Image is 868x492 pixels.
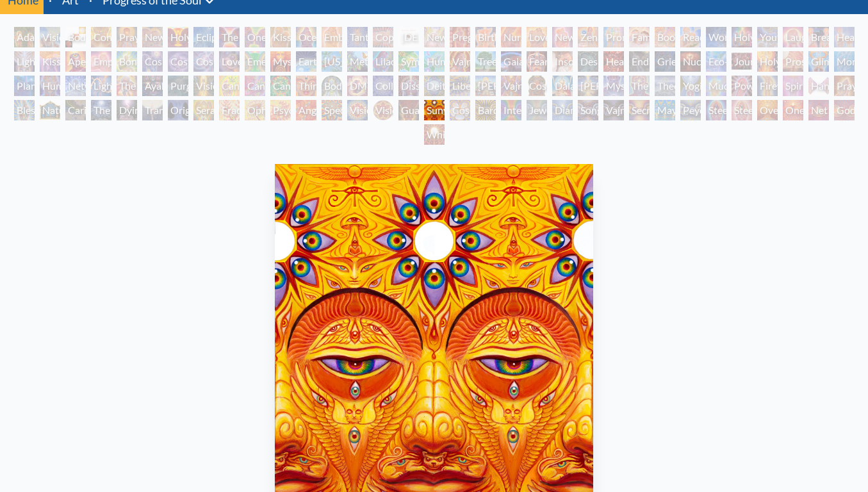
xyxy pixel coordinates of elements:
[450,76,470,96] div: Liberation Through Seeing
[706,51,726,72] div: Eco-Atlas
[117,51,137,72] div: Bond
[65,76,86,96] div: Networks
[193,27,214,47] div: Eclipse
[501,51,521,72] div: Gaia
[296,51,316,72] div: Earth Energies
[117,27,137,47] div: Praying
[450,100,470,120] div: Cosmic Elf
[552,76,573,96] div: Dalai Lama
[603,100,624,120] div: Vajra Being
[142,100,163,120] div: Transfiguration
[40,51,60,72] div: Kiss of the [MEDICAL_DATA]
[219,51,240,72] div: Love is a Cosmic Force
[783,76,803,96] div: Spirit Animates the Flesh
[578,27,598,47] div: Zena Lotus
[629,100,650,120] div: Secret Writing Being
[373,100,393,120] div: Vision Crystal Tondo
[706,76,726,96] div: Mudra
[783,27,803,47] div: Laughing Man
[732,76,752,96] div: Power to the Peaceful
[322,51,342,72] div: [US_STATE] Song
[808,27,829,47] div: Breathing
[757,100,778,120] div: Oversoul
[706,100,726,120] div: Steeplehead 1
[834,27,855,47] div: Healing
[373,51,393,72] div: Lilacs
[168,27,188,47] div: Holy Grail
[655,100,675,120] div: Mayan Being
[424,124,445,145] div: White Light
[757,27,778,47] div: Young & Old
[552,51,573,72] div: Insomnia
[706,27,726,47] div: Wonder
[424,27,445,47] div: Newborn
[475,51,496,72] div: Tree & Person
[475,100,496,120] div: Bardo Being
[732,51,752,72] div: Journey of the Wounded Healer
[732,100,752,120] div: Steeplehead 2
[450,27,470,47] div: Pregnancy
[655,27,675,47] div: Boo-boo
[219,27,240,47] div: The Kiss
[322,76,342,96] div: Body/Mind as a Vibratory Field of Energy
[296,76,316,96] div: Third Eye Tears of Joy
[398,100,419,120] div: Guardian of Infinite Vision
[783,100,803,120] div: One
[14,76,35,96] div: Planetary Prayers
[168,76,188,96] div: Purging
[680,51,701,72] div: Nuclear Crucifixion
[296,27,316,47] div: Ocean of Love Bliss
[501,100,521,120] div: Interbeing
[219,100,240,120] div: Fractal Eyes
[603,76,624,96] div: Mystic Eye
[424,76,445,96] div: Deities & Demons Drinking from the Milky Pool
[424,100,445,120] div: Sunyata
[398,76,419,96] div: Dissectional Art for Tool's Lateralus CD
[193,51,214,72] div: Cosmic Lovers
[732,27,752,47] div: Holy Family
[347,100,368,120] div: Vision Crystal
[270,51,291,72] div: Mysteriosa 2
[398,51,419,72] div: Symbiosis: Gall Wasp & Oak Tree
[808,51,829,72] div: Glimpsing the Empyrean
[14,51,35,72] div: Lightweaver
[91,76,111,96] div: Lightworker
[168,51,188,72] div: Cosmic Artist
[347,27,368,47] div: Tantra
[629,51,650,72] div: Endarkenment
[168,100,188,120] div: Original Face
[91,51,111,72] div: Empowerment
[65,27,86,47] div: Body, Mind, Spirit
[808,76,829,96] div: Hands that See
[270,100,291,120] div: Psychomicrograph of a Fractal Paisley Cherub Feather Tip
[117,76,137,96] div: The Shulgins and their Alchemical Angels
[603,27,624,47] div: Promise
[680,76,701,96] div: Yogi & the Möbius Sphere
[14,27,35,47] div: Adam & Eve
[834,100,855,120] div: Godself
[65,51,86,72] div: Aperture
[501,27,521,47] div: Nursing
[527,27,547,47] div: Love Circuit
[527,51,547,72] div: Fear
[757,76,778,96] div: Firewalking
[117,100,137,120] div: Dying
[245,27,265,47] div: One Taste
[527,76,547,96] div: Cosmic [DEMOGRAPHIC_DATA]
[245,51,265,72] div: Emerald Grail
[475,27,496,47] div: Birth
[142,51,163,72] div: Cosmic Creativity
[347,76,368,96] div: DMT - The Spirit Molecule
[424,51,445,72] div: Humming Bird
[219,76,240,96] div: Cannabis Mudra
[40,100,60,120] div: Nature of Mind
[475,76,496,96] div: [PERSON_NAME]
[629,76,650,96] div: The Seer
[527,100,547,120] div: Jewel Being
[552,100,573,120] div: Diamond Being
[142,27,163,47] div: New Man New Woman
[552,27,573,47] div: New Family
[91,100,111,120] div: The Soul Finds It's Way
[40,76,60,96] div: Human Geometry
[578,51,598,72] div: Despair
